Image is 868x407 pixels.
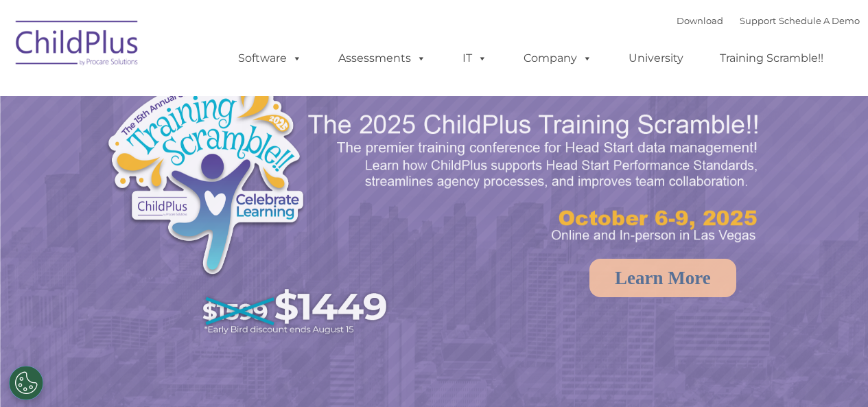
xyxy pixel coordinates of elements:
[589,259,736,297] a: Learn More
[677,15,860,26] font: |
[615,45,697,72] a: University
[706,45,837,72] a: Training Scramble!!
[9,366,43,400] button: Cookies Settings
[449,45,501,72] a: IT
[779,15,860,26] a: Schedule A Demo
[740,15,776,26] a: Support
[325,45,440,72] a: Assessments
[510,45,606,72] a: Company
[677,15,723,26] a: Download
[9,11,146,80] img: ChildPlus by Procare Solutions
[224,45,316,72] a: Software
